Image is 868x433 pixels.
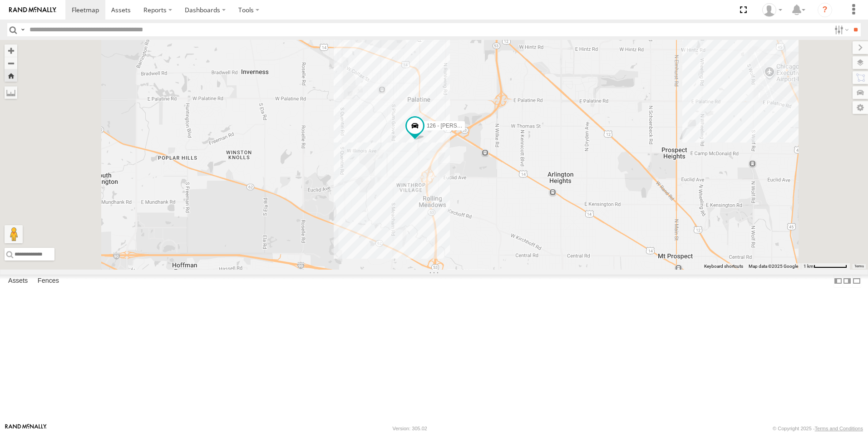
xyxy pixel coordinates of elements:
span: Map data ©2025 Google [749,264,798,269]
div: © Copyright 2025 - [773,426,863,431]
label: Assets [4,275,32,287]
label: Hide Summary Table [852,275,861,288]
label: Search Filter Options [831,23,850,36]
button: Zoom out [5,57,17,69]
a: Terms [854,265,864,268]
a: Visit our Website [5,424,47,433]
img: rand-logo.svg [9,7,56,13]
div: Ed Pruneda [759,3,785,17]
span: 126 - [PERSON_NAME] [427,123,485,129]
button: Keyboard shortcuts [704,263,743,270]
a: Terms and Conditions [815,426,863,431]
label: Map Settings [853,101,868,114]
label: Search Query [19,23,26,36]
span: 1 km [804,264,814,269]
button: Map Scale: 1 km per 70 pixels [801,263,850,270]
div: Version: 305.02 [393,426,427,431]
label: Measure [5,86,17,99]
label: Fences [33,275,64,287]
button: Zoom in [5,44,17,57]
button: Zoom Home [5,69,17,82]
i: ? [818,3,832,17]
label: Dock Summary Table to the Left [833,275,843,288]
label: Dock Summary Table to the Right [843,275,852,288]
button: Drag Pegman onto the map to open Street View [5,225,23,243]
